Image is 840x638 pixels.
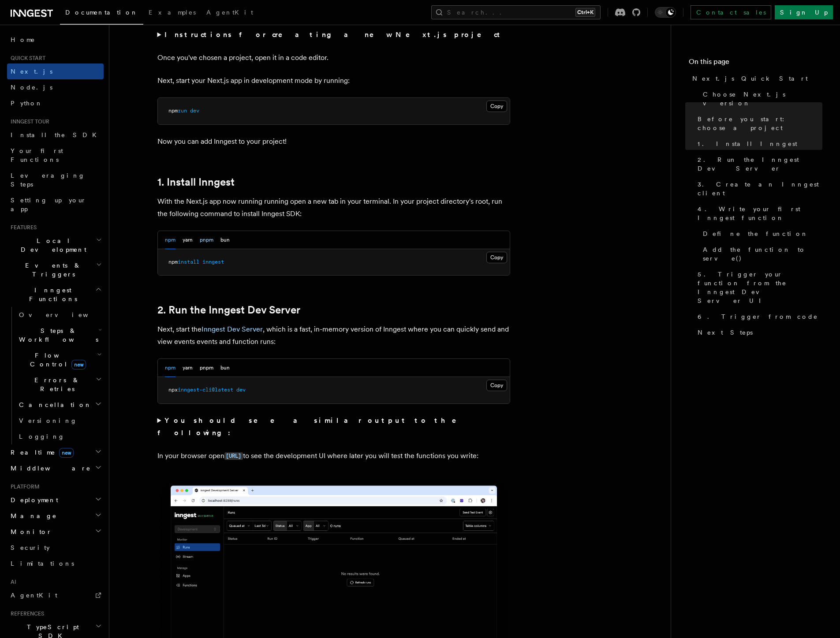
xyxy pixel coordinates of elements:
span: run [178,108,187,114]
span: Leveraging Steps [11,172,85,188]
span: inngest [202,259,224,265]
button: Search...Ctrl+K [431,5,601,19]
span: Documentation [65,9,138,16]
a: Leveraging Steps [7,168,104,192]
span: Features [7,224,37,231]
a: Python [7,95,104,111]
button: Toggle dark mode [655,7,676,18]
p: Once you've chosen a project, open it in a code editor. [157,52,510,64]
a: Documentation [60,3,143,25]
div: Inngest Functions [7,307,104,444]
p: With the Next.js app now running running open a new tab in your terminal. In your project directo... [157,195,510,220]
a: Home [7,32,104,48]
a: Define the function [699,226,822,242]
span: Overview [19,311,110,318]
button: npm [165,231,175,249]
button: bun [220,231,230,249]
a: AgentKit [7,587,104,603]
a: Versioning [15,413,104,429]
span: Next.js [11,68,52,75]
button: bun [220,359,230,377]
a: 1. Install Inngest [694,136,822,152]
p: In your browser open to see the development UI where later you will test the functions you write: [157,450,510,463]
span: Limitations [11,560,74,567]
code: [URL] [224,452,243,460]
span: Middleware [7,464,91,473]
button: Manage [7,508,104,524]
span: Flow Control [15,351,97,369]
span: Next.js Quick Start [692,74,808,83]
summary: You should see a similar output to the following: [157,414,510,439]
span: 2. Run the Inngest Dev Server [698,155,822,173]
span: Home [11,35,35,44]
a: Your first Functions [7,143,104,168]
button: yarn [183,231,193,249]
span: npm [168,108,178,114]
a: Security [7,540,104,556]
button: Inngest Functions [7,282,104,307]
span: Install the SDK [11,131,102,138]
span: Before you start: choose a project [698,115,822,132]
span: Examples [149,9,196,16]
button: pnpm [200,231,213,249]
a: Before you start: choose a project [694,111,822,136]
span: Deployment [7,496,58,504]
a: 5. Trigger your function from the Inngest Dev Server UI [694,266,822,309]
button: Cancellation [15,397,104,413]
a: 1. Install Inngest [157,176,235,188]
button: Steps & Workflows [15,323,104,347]
span: inngest-cli@latest [178,387,233,393]
strong: Instructions for creating a new Next.js project [164,30,504,39]
span: Logging [19,433,65,440]
span: Next Steps [698,328,753,337]
span: Inngest Functions [7,286,95,303]
span: Your first Functions [11,147,63,163]
a: Sign Up [775,5,833,19]
button: Middleware [7,460,104,476]
button: Copy [486,101,507,112]
span: Add the function to serve() [703,245,822,263]
span: Monitor [7,527,52,536]
span: AgentKit [11,592,57,599]
button: Copy [486,380,507,391]
button: Local Development [7,233,104,257]
button: Copy [486,252,507,263]
span: Events & Triggers [7,261,96,279]
span: 1. Install Inngest [698,139,797,148]
span: Python [11,100,43,107]
span: new [59,448,74,458]
a: [URL] [224,451,243,460]
span: Manage [7,511,57,520]
span: install [178,259,199,265]
a: 6. Trigger from code [694,309,822,325]
a: 2. Run the Inngest Dev Server [157,304,300,316]
span: Local Development [7,236,96,254]
span: Node.js [11,84,52,91]
a: Limitations [7,556,104,571]
span: Security [11,544,50,551]
a: 4. Write your first Inngest function [694,201,822,226]
p: Now you can add Inngest to your project! [157,135,510,148]
span: Quick start [7,55,45,62]
span: Inngest tour [7,118,49,125]
span: Errors & Retries [15,376,96,393]
button: Errors & Retries [15,372,104,397]
kbd: Ctrl+K [575,8,595,17]
a: Setting up your app [7,192,104,217]
a: Add the function to serve() [699,242,822,266]
span: Cancellation [15,400,92,409]
span: npm [168,259,178,265]
a: Next Steps [694,325,822,340]
button: pnpm [200,359,213,377]
button: Realtimenew [7,444,104,460]
button: Flow Controlnew [15,347,104,372]
h4: On this page [689,56,822,71]
span: 6. Trigger from code [698,312,818,321]
span: Steps & Workflows [15,326,98,344]
button: yarn [183,359,193,377]
a: Overview [15,307,104,323]
a: Examples [143,3,201,24]
span: Setting up your app [11,197,86,213]
button: Deployment [7,492,104,508]
span: 3. Create an Inngest client [698,180,822,198]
